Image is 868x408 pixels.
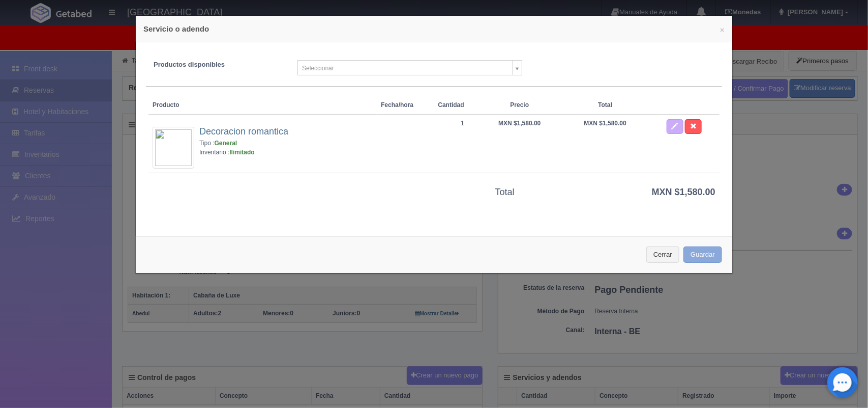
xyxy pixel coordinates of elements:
[584,120,626,127] strong: MXN $1,580.00
[434,97,491,114] th: Cantidad
[143,23,725,34] h4: Servicio o adendo
[297,60,522,75] a: Seleccionar
[148,97,377,114] th: Producto
[652,187,715,197] strong: MXN $1,580.00
[683,247,722,263] button: Guardar
[229,149,254,156] strong: Ilimitado
[199,148,373,157] div: Inventario :
[495,187,544,198] h3: Total
[646,247,679,263] button: Cerrar
[720,26,725,34] button: ×
[199,126,288,137] a: Decoracion romantica
[146,60,290,70] label: Productos disponibles
[155,129,192,166] img: 72x72&text=Sin+imagen
[548,97,663,114] th: Total
[377,97,434,114] th: Fecha/hora
[434,115,491,173] td: 1
[498,120,541,127] strong: MXN $1,580.00
[302,61,508,76] span: Seleccionar
[199,139,373,148] div: Tipo :
[491,97,548,114] th: Precio
[215,140,237,147] strong: General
